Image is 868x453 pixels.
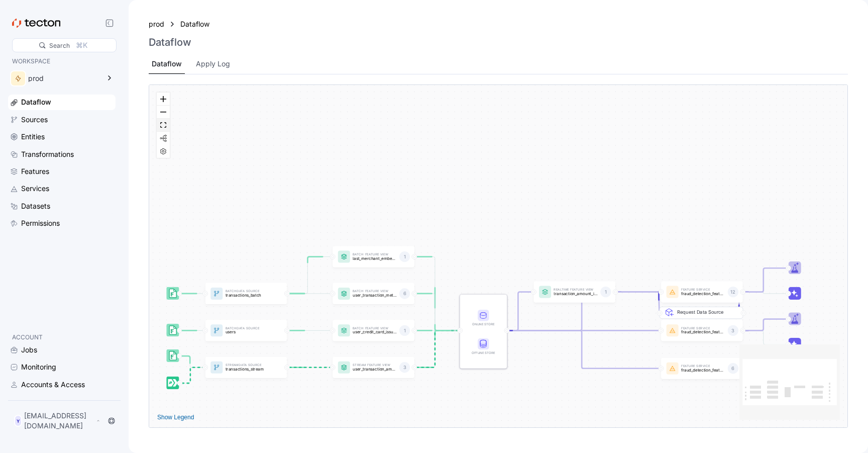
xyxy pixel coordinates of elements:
[226,293,269,298] p: transactions_batch
[353,256,396,260] p: last_merchant_embedding
[677,309,737,361] div: Request Data Source
[157,106,170,119] button: zoom out
[21,379,85,390] div: Accounts & Access
[21,218,60,229] div: Permissions
[149,36,191,48] h3: Dataflow
[157,93,170,158] div: React Flow controls
[470,350,497,355] div: Offline Store
[412,331,459,368] g: Edge from featureView:user_transaction_amount_totals to STORE
[333,283,414,305] a: Batch Feature Viewuser_transaction_metrics6
[21,361,56,373] div: Monitoring
[14,415,22,427] div: Y
[681,365,725,368] p: Feature Service
[554,289,597,292] p: Realtime Feature View
[504,331,660,369] g: Edge from STORE to featureService:fraud_detection_feature_service
[21,201,50,212] div: Datasets
[412,294,459,330] g: Edge from featureView:user_transaction_metrics to STORE
[205,357,287,379] div: StreamData Sourcetransactions_stream
[12,56,112,66] p: WORKSPACE
[226,330,269,334] p: users
[738,292,740,313] g: Edge from featureService:fraud_detection_feature_service:v2 to REQ_featureService:fraud_detection...
[8,342,116,357] a: Jobs
[470,322,497,327] div: Online Store
[8,95,116,110] a: Dataflow
[153,411,198,423] button: Show Legend
[600,287,611,297] div: 1
[24,411,94,431] p: [EMAIL_ADDRESS][DOMAIN_NAME]
[740,268,787,292] g: Edge from featureService:fraud_detection_feature_service:v2 to Trainer_featureService:fraud_detec...
[353,293,396,298] p: user_transaction_metrics
[399,289,410,299] div: 6
[399,362,410,373] div: 3
[661,320,743,341] a: Feature Servicefraud_detection_feature_service_streaming3
[12,38,117,52] div: Search⌘K
[554,291,597,296] p: transaction_amount_is_higher_than_average
[8,181,116,196] a: Services
[8,112,116,127] a: Sources
[8,199,116,214] a: Datasets
[196,58,230,69] div: Apply Log
[180,19,215,30] a: Dataflow
[8,216,116,231] a: Permissions
[353,330,396,334] p: user_credit_card_issuer
[21,131,45,142] div: Entities
[28,75,99,82] div: prod
[176,356,203,368] g: Edge from dataSource:transactions_stream_batch_source to dataSource:transactions_stream
[21,183,49,194] div: Services
[353,253,396,256] p: Batch Feature View
[284,257,331,294] g: Edge from dataSource:transactions_batch to featureView:last_merchant_embedding
[470,338,497,355] div: Offline Store
[177,368,204,383] g: Edge from dataSource:transactions_stream_stream_source to dataSource:transactions_stream
[333,320,414,341] a: Batch Feature Viewuser_credit_card_issuer1
[353,327,396,330] p: Batch Feature View
[226,327,269,330] p: Batch Data Source
[8,164,116,179] a: Features
[49,41,70,50] div: Search
[533,282,615,303] a: Realtime Feature Viewtransaction_amount_is_higher_than_average1
[8,377,116,392] a: Accounts & Access
[333,357,414,379] a: Stream Feature Viewuser_transaction_amount_totals3
[21,344,37,355] div: Jobs
[157,119,170,132] button: fit view
[728,363,738,374] div: 6
[353,290,396,293] p: Batch Feature View
[21,97,51,108] div: Dataflow
[661,282,743,303] a: Feature Servicefraud_detection_feature_service:v212
[205,320,287,341] a: BatchData Sourceusers
[661,358,743,380] a: Feature Servicefraud_detection_feature_service6
[504,292,532,331] g: Edge from STORE to featureView:transaction_amount_is_higher_than_average
[353,367,396,372] p: user_transaction_amount_totals
[8,147,116,162] a: Transformations
[681,368,725,373] p: fraud_detection_feature_service
[470,310,497,327] div: Online Store
[333,246,414,268] div: Batch Feature Viewlast_merchant_embedding1
[226,367,269,372] p: transactions_stream
[157,411,194,423] span: Show Legend
[205,283,287,305] a: BatchData Sourcetransactions_batch
[8,359,116,375] a: Monitoring
[226,364,269,367] p: Stream Data Source
[21,149,74,160] div: Transformations
[412,257,459,331] g: Edge from featureView:last_merchant_embedding to STORE
[149,19,164,30] a: prod
[740,292,787,294] g: Edge from featureService:fraud_detection_feature_service:v2 to Inference_featureService:fraud_det...
[157,93,170,106] button: zoom in
[504,292,660,331] g: Edge from STORE to featureService:fraud_detection_feature_service:v2
[21,114,48,125] div: Sources
[226,290,269,293] p: Batch Data Source
[353,364,396,367] p: Stream Feature View
[152,58,182,69] div: Dataflow
[21,166,49,177] div: Features
[399,251,410,262] div: 1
